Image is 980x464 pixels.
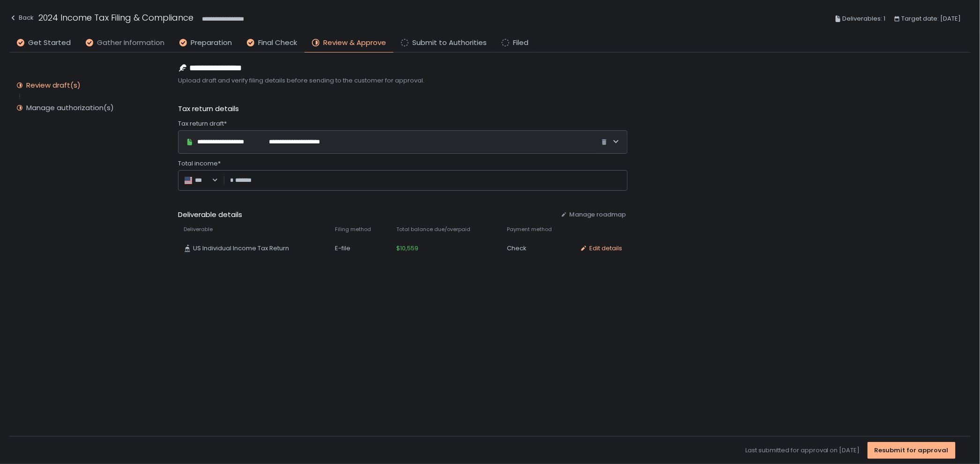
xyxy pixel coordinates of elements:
span: Last submitted for approval on [DATE] [745,446,860,455]
input: Search for option [207,176,211,185]
span: Manage roadmap [569,210,626,219]
div: Review draft(s) [26,81,81,90]
span: Filing method [335,226,371,233]
div: Resubmit for approval [875,446,949,455]
span: Deliverable [184,226,213,233]
span: Total balance due/overpaid [396,226,470,233]
div: Back [9,12,34,23]
span: Deliverables: 1 [843,13,886,24]
button: Manage roadmap [561,210,626,219]
span: US Individual Income Tax Return [193,244,289,253]
div: E-file [335,244,385,253]
span: Preparation [191,37,232,48]
span: Deliverable details [178,210,553,220]
span: Gather Information [97,37,164,48]
span: Review & Approve [323,37,386,48]
span: Upload draft and verify filing details before sending to the customer for approval. [178,76,628,85]
span: Filed [513,37,528,48]
span: Payment method [507,226,552,233]
div: Search for option [184,176,218,185]
span: Submit to Authorities [412,37,487,48]
span: Tax return draft* [178,120,227,128]
div: Manage authorization(s) [26,103,114,112]
span: $10,559 [396,244,418,253]
button: Resubmit for approval [868,442,956,459]
button: Back [9,11,34,27]
span: Total income* [178,159,221,168]
span: Target date: [DATE] [902,13,961,24]
span: Get Started [28,37,71,48]
span: Final Check [258,37,297,48]
h1: 2024 Income Tax Filing & Compliance [38,11,193,24]
span: Tax return details [178,104,239,114]
button: Edit details [580,244,622,253]
span: Check [507,244,527,253]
